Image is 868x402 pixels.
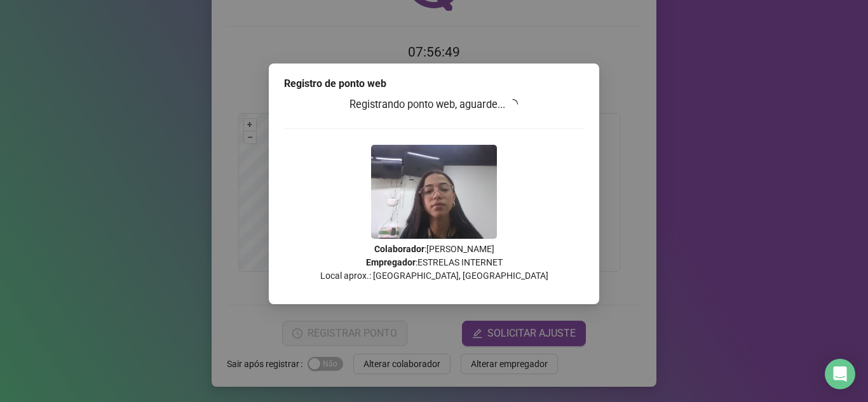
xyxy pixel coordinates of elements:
[825,359,855,389] div: Open Intercom Messenger
[374,244,424,254] strong: Colaborador
[371,145,497,239] img: 9k=
[366,257,416,267] strong: Empregador
[284,97,584,113] h3: Registrando ponto web, aguarde...
[284,76,584,91] div: Registro de ponto web
[284,243,584,283] p: : [PERSON_NAME] : ESTRELAS INTERNET Local aprox.: [GEOGRAPHIC_DATA], [GEOGRAPHIC_DATA]
[506,98,520,111] span: loading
